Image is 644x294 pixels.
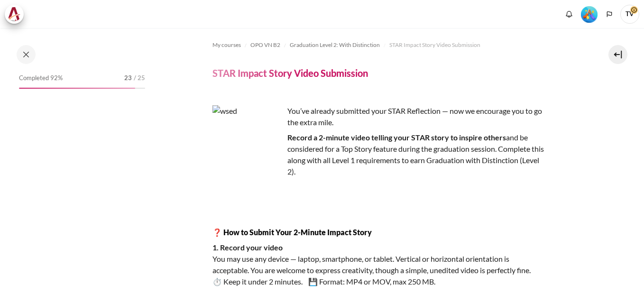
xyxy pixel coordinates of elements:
[212,39,241,51] a: My courses
[581,6,598,23] img: Level #5
[212,242,544,287] p: You may use any device — laptop, smartphone, or tablet. Vertical or horizontal orientation is acc...
[250,39,280,51] a: OPO VN B2
[19,73,63,83] span: Completed 92%
[389,41,480,49] span: STAR Impact Story Video Submission
[212,67,368,79] h4: STAR Impact Story Video Submission
[212,105,284,176] img: wsed
[287,133,506,142] strong: Record a 2-minute video telling your STAR story to inspire others
[562,7,576,21] div: Show notification window with no new notifications
[581,5,598,23] div: Level #5
[212,132,544,177] p: and be considered for a Top Story feature during the graduation session. Complete this along with...
[212,105,544,128] p: You’ve already submitted your STAR Reflection — now we encourage you to go the extra mile.
[250,41,280,49] span: OPO VN B2
[5,5,28,24] a: Architeck Architeck
[124,73,132,83] span: 23
[290,39,380,51] a: Graduation Level 2: With Distinction
[19,88,135,89] div: 92%
[212,41,241,49] span: My courses
[602,7,616,21] button: Languages
[577,5,601,23] a: Level #5
[290,41,380,49] span: Graduation Level 2: With Distinction
[212,228,372,237] strong: ❓ How to Submit Your 2-Minute Impact Story
[212,243,283,252] strong: 1. Record your video
[620,5,639,24] a: User menu
[134,73,145,83] span: / 25
[8,7,21,21] img: Architeck
[389,39,480,51] a: STAR Impact Story Video Submission
[620,5,639,24] span: TV
[212,37,577,53] nav: Navigation bar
